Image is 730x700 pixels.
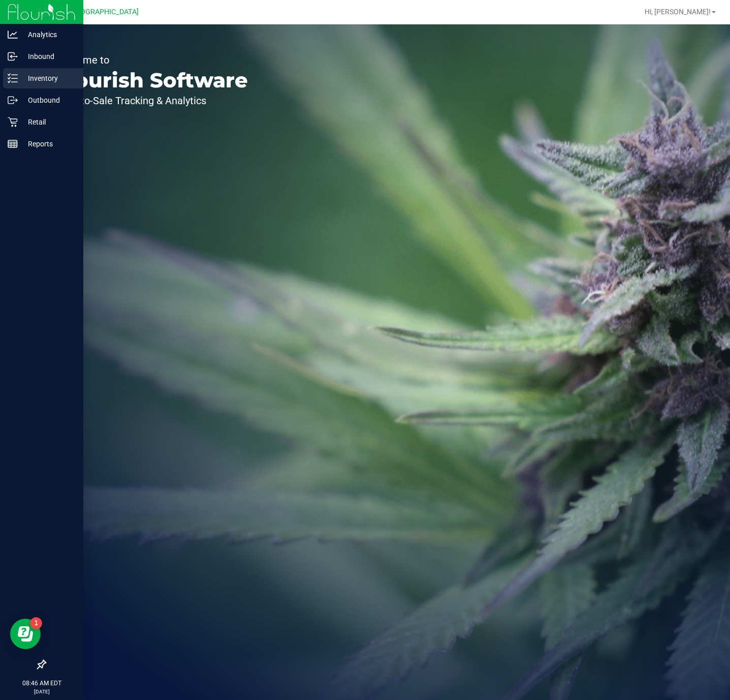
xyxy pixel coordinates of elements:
p: 08:46 AM EDT [5,679,79,688]
p: Reports [18,138,79,150]
span: Hi, [PERSON_NAME]! [645,8,711,16]
iframe: Resource center unread badge [30,617,42,629]
inline-svg: Reports [8,139,18,149]
p: Flourish Software [55,70,248,90]
inline-svg: Retail [8,117,18,127]
inline-svg: Analytics [8,29,18,40]
iframe: Resource center [10,619,41,649]
p: Inventory [18,72,79,84]
p: Seed-to-Sale Tracking & Analytics [55,96,248,106]
p: Retail [18,116,79,128]
inline-svg: Outbound [8,95,18,105]
p: Welcome to [55,55,248,65]
p: [DATE] [5,688,79,695]
inline-svg: Inbound [8,51,18,62]
p: Outbound [18,94,79,106]
p: Analytics [18,28,79,41]
inline-svg: Inventory [8,73,18,83]
p: Inbound [18,50,79,63]
span: [GEOGRAPHIC_DATA] [69,8,139,16]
